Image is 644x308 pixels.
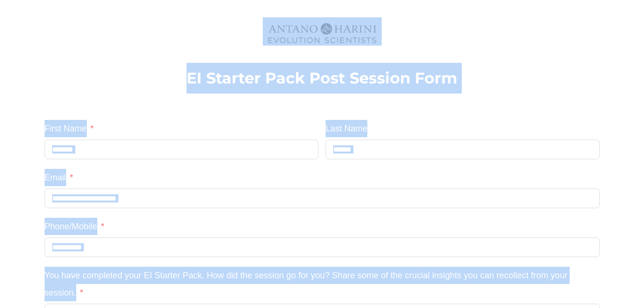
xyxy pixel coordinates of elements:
strong: EI Starter Pack Post Session Form [187,69,457,87]
label: Last Name [326,120,367,137]
label: First Name [45,120,94,137]
input: Email [45,189,600,208]
label: Phone/Mobile [45,218,105,235]
img: Evolution-Scientist (2) [263,17,382,49]
label: Email [45,169,73,186]
input: Phone/Mobile [45,237,600,257]
label: You have completed your EI Starter Pack. How did the session go for you? Share some of the crucia... [45,267,600,301]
